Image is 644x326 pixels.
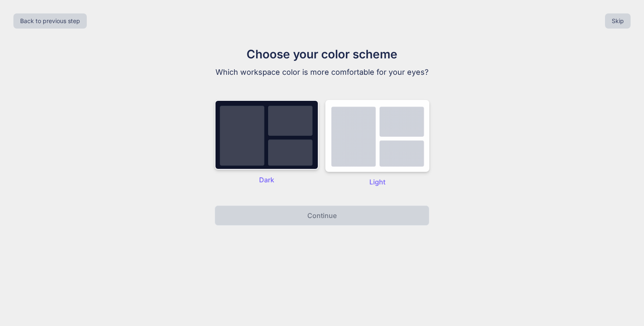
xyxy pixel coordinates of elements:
[325,100,429,172] img: dark
[215,205,429,226] button: Continue
[181,45,463,63] h1: Choose your color scheme
[307,210,337,221] p: Continue
[215,175,319,185] p: Dark
[605,13,631,29] button: Skip
[215,100,319,170] img: dark
[181,66,463,78] p: Which workspace color is more comfortable for your eyes?
[13,13,87,29] button: Back to previous step
[325,177,429,187] p: Light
